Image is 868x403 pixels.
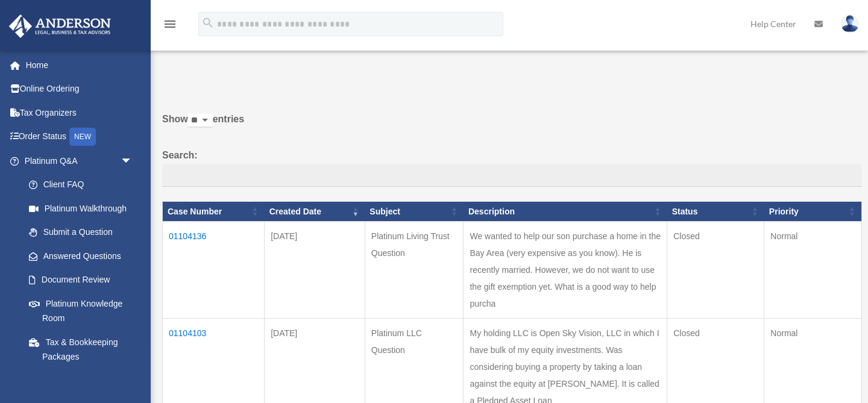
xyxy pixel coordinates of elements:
div: NEW [69,128,96,146]
label: Search: [162,147,862,187]
td: [DATE] [265,222,365,319]
th: Description: activate to sort column ascending [464,201,667,222]
a: Tax & Bookkeeping Packages [17,330,145,369]
td: 01104136 [163,222,265,319]
a: Platinum Knowledge Room [17,292,145,330]
th: Case Number: activate to sort column ascending [163,201,265,222]
th: Created Date: activate to sort column ascending [265,201,365,222]
a: Platinum Q&Aarrow_drop_down [8,149,145,173]
a: Online Ordering [8,77,151,101]
a: Home [8,53,151,77]
td: Closed [667,222,764,319]
a: Submit a Question [17,220,145,245]
i: search [201,16,215,30]
a: Client FAQ [17,173,145,197]
a: Order StatusNEW [8,125,151,149]
td: We wanted to help our son purchase a home in the Bay Area (very expensive as you know). He is rec... [464,222,667,319]
i: menu [163,17,177,31]
th: Subject: activate to sort column ascending [365,201,464,222]
img: Anderson Advisors Platinum Portal [5,14,115,38]
label: Show entries [162,111,862,140]
input: Search: [162,164,862,187]
a: Document Review [17,268,145,292]
select: Showentries [188,114,213,128]
td: Platinum Living Trust Question [365,222,464,319]
img: User Pic [841,15,859,33]
a: menu [163,21,177,31]
th: Priority: activate to sort column ascending [764,201,862,222]
a: Platinum Walkthrough [17,196,145,220]
a: Tax Organizers [8,101,151,125]
span: arrow_drop_down [121,149,145,173]
td: Normal [764,222,862,319]
th: Status: activate to sort column ascending [667,201,764,222]
a: Answered Questions [17,244,139,268]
